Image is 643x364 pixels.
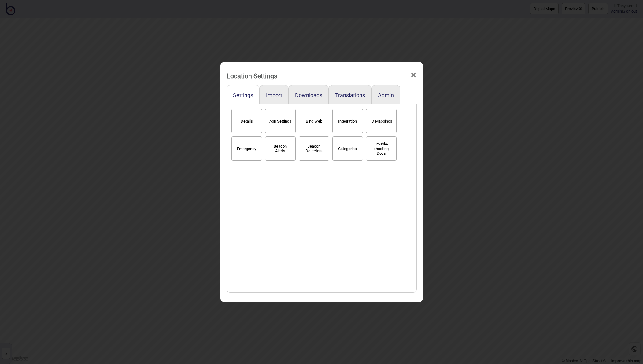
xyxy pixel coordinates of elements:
[335,92,365,98] button: Translations
[299,109,329,133] button: BindiWeb
[231,136,262,161] button: Emergency
[231,109,262,133] button: Details
[266,92,282,98] button: Import
[227,69,277,83] div: Location Settings
[378,92,394,98] button: Admin
[366,136,397,161] button: Trouble-shooting Docs
[364,145,398,151] a: Trouble-shooting Docs
[299,136,329,161] button: Beacon Detectors
[332,136,363,161] button: Categories
[265,109,296,133] button: App Settings
[366,109,397,133] button: ID Mappings
[331,145,364,151] a: Categories
[233,92,253,98] button: Settings
[265,136,296,161] button: Beacon Alerts
[295,92,322,98] button: Downloads
[332,109,363,133] button: Integration
[410,65,417,85] span: ×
